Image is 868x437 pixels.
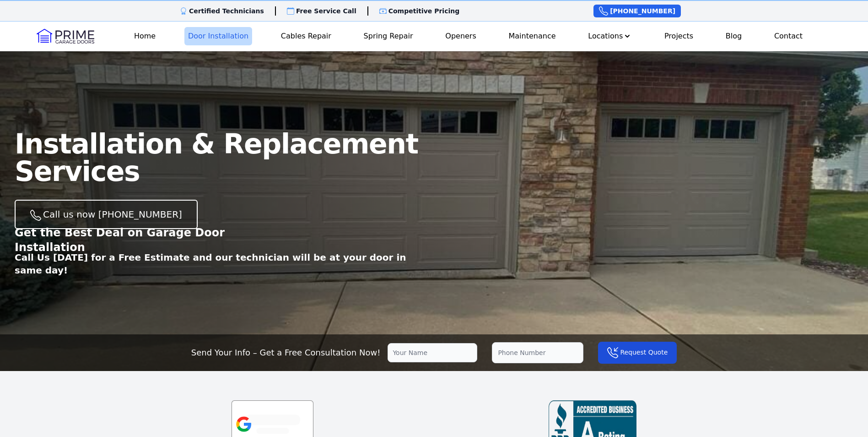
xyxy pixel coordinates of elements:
p: Competitive Pricing [388,6,460,16]
a: Blog [722,27,745,45]
a: Contact [771,27,806,45]
img: Logo [37,29,94,44]
input: Phone Number [492,342,583,363]
a: Spring Repair [360,27,417,45]
span: Installation & Replacement Services [15,128,418,187]
a: Call us now [PHONE_NUMBER] [15,200,198,229]
a: Cables Repair [277,27,335,45]
p: Certified Technicians [189,6,264,16]
p: Call Us [DATE] for a Free Estimate and our technician will be at your door in same day! [15,251,434,277]
input: Your Name [388,343,477,362]
a: Maintenance [505,27,560,45]
a: Home [130,27,159,45]
button: Locations [584,27,636,45]
a: Door Installation [184,27,252,45]
button: Request Quote [598,342,677,364]
p: Get the Best Deal on Garage Door Installation [15,225,278,255]
p: Send Your Info – Get a Free Consultation Now! [191,346,381,359]
a: Openers [442,27,480,45]
a: Projects [661,27,697,45]
p: Free Service Call [296,6,356,16]
a: [PHONE_NUMBER] [593,5,681,17]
